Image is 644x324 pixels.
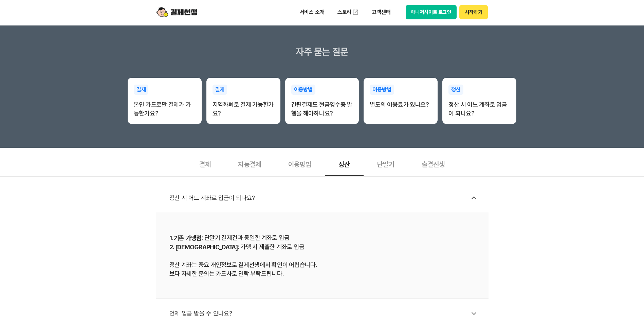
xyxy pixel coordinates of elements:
b: 1. 기존 가맹점 [169,234,202,241]
p: 정산 시 어느 계좌로 입금이 되나요? [448,100,510,118]
p: 간편결제도 현금영수증 발행을 해야하나요? [291,100,353,118]
p: 고객센터 [367,6,395,18]
span: 홈 [21,226,25,231]
div: 정산 [325,151,364,176]
a: 설정 [88,215,130,232]
div: 자동결제 [224,151,275,176]
p: 서비스 소개 [295,6,329,18]
div: 언제 입금 받을 수 있나요? [169,306,482,321]
p: 결제 [134,85,149,95]
p: 정산 [448,85,463,95]
span: 설정 [105,226,113,231]
img: logo [157,6,197,19]
div: 단말기 [364,151,408,176]
a: 대화 [45,215,88,232]
p: 결제 [213,85,227,95]
button: 매니저사이트 로그인 [406,5,457,19]
p: 본인 카드로만 결제가 가능한가요? [134,100,196,118]
div: 정산 시 어느 계좌로 입금이 되나요? [169,190,482,206]
p: 별도의 이용료가 있나요? [370,100,431,109]
a: 홈 [2,215,45,232]
div: 출결선생 [408,151,458,176]
p: 이용방법 [291,85,315,95]
a: 스토리 [333,5,364,19]
div: : 단말기 결제건과 동일한 계좌로 입금 : 가맹 시 제출한 계좌로 입금 정산 계좌는 중요 개인정보로 결제선생에서 확인이 어렵습니다. 보다 자세한 문의는 카드사로 연락 부탁드립니다. [169,233,475,278]
div: 결제 [186,151,224,176]
b: 2. [DEMOGRAPHIC_DATA] [169,244,238,251]
p: 지역화폐로 결제 가능한가요? [213,100,274,118]
p: 이용방법 [370,85,394,95]
div: 이용방법 [275,151,325,176]
button: 시작하기 [459,5,487,19]
img: 외부 도메인 오픈 [352,9,359,16]
span: 대화 [62,226,70,231]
